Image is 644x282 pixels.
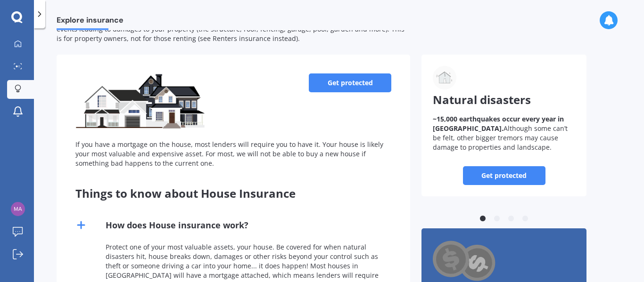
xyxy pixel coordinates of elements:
[75,140,391,168] div: If you have a mortgage on the house, most lenders will require you to have it. Your house is like...
[75,73,206,130] img: House insurance
[106,219,248,231] div: How does House insurance work?
[433,66,456,89] img: Natural disasters
[57,16,124,28] span: Explore insurance
[520,214,530,224] button: 4
[309,73,391,92] a: Get protected
[11,202,25,216] img: 0da201bb17dd2fc76c1669b67ddfc202
[463,166,545,185] a: Get protected
[75,185,296,201] span: Things to know about House Insurance
[433,114,575,152] p: Although some can’t be felt, other bigger tremors may cause damage to properties and landscape.
[506,214,516,224] button: 3
[433,114,564,133] b: ~15,000 earthquakes occur every year in [GEOGRAPHIC_DATA].
[492,214,502,224] button: 2
[433,92,531,107] span: Natural disasters
[57,15,405,43] span: House insurance protects you if something bad happens to your home including fires, natural disas...
[478,214,487,224] button: 1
